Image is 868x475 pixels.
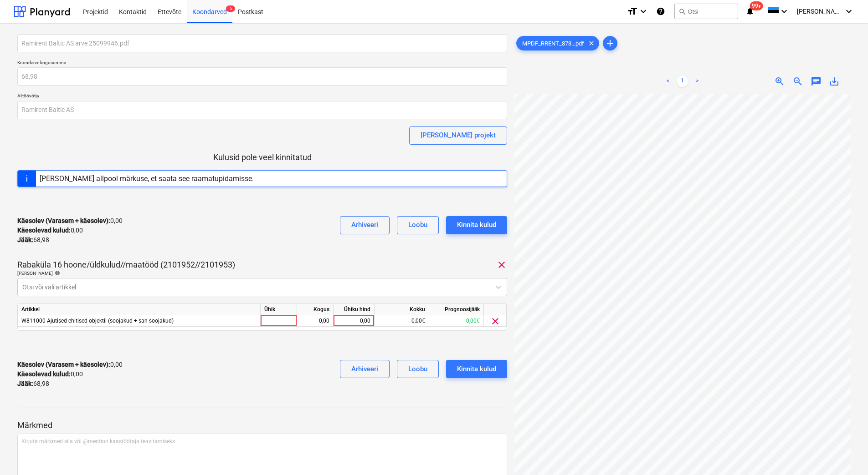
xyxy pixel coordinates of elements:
[17,379,49,389] p: 68,98
[408,219,427,231] div: Loobu
[811,76,822,87] span: chat
[17,60,507,67] p: Koondarve kogusumma
[53,270,60,276] span: help
[774,76,785,87] span: zoom_in
[351,363,378,375] div: Arhiveeri
[351,219,378,231] div: Arhiveeri
[429,315,484,327] div: 0,00€
[457,219,496,231] div: Kinnita kulud
[17,370,71,378] strong: Käesolevad kulud :
[586,38,597,49] span: clear
[226,5,235,12] span: 5
[17,152,507,163] p: Kulusid pole veel kinnitatud
[375,315,429,327] div: 0,00€
[17,93,507,101] p: Alltöövõtja
[17,259,235,270] p: Rabaküla 16 hoone/üldkulud//maatööd (2101952//2101953)
[517,40,590,47] span: MPDF_RRENT_873...pdf
[397,360,439,378] button: Loobu
[446,216,507,234] button: Kinnita kulud
[17,227,71,234] strong: Käesolevad kulud :
[429,304,484,315] div: Prognoosijääk
[17,360,123,369] p: 0,00
[397,216,439,234] button: Loobu
[17,420,507,431] p: Märkmed
[17,361,110,368] strong: Käesolev (Varasem + käesolev) :
[17,216,123,226] p: 0,00
[340,360,390,378] button: Arhiveeri
[375,304,429,315] div: Kokku
[17,226,83,235] p: 0,00
[261,304,297,315] div: Ühik
[822,431,868,475] iframe: Chat Widget
[490,316,501,327] span: clear
[663,76,673,87] a: Previous page
[446,360,507,378] button: Kinnita kulud
[18,304,261,315] div: Artikkel
[677,76,688,87] a: Page 1 is your current page
[692,76,703,87] a: Next page
[516,36,599,51] div: MPDF_RRENT_873...pdf
[408,363,427,375] div: Loobu
[17,236,33,243] strong: Jääk :
[17,380,33,387] strong: Jääk :
[605,38,616,49] span: add
[409,126,507,145] button: [PERSON_NAME] projekt
[792,76,803,87] span: zoom_out
[17,34,507,52] input: Koondarve nimi
[334,304,375,315] div: Ühiku hind
[297,304,334,315] div: Kogus
[301,315,329,327] div: 0,00
[40,174,254,183] div: [PERSON_NAME] allpool märkuse, et saata see raamatupidamisse.
[337,315,370,327] div: 0,00
[17,67,507,86] input: Koondarve kogusumma
[421,129,496,141] div: [PERSON_NAME] projekt
[340,216,390,234] button: Arhiveeri
[457,363,496,375] div: Kinnita kulud
[496,259,507,270] span: clear
[21,318,174,324] span: W811000 Ajutised ehitised objektil (soojakud + san soojakud)
[17,101,507,119] input: Alltöövõtja
[829,76,840,87] span: save_alt
[17,217,110,224] strong: Käesolev (Varasem + käesolev) :
[17,369,83,379] p: 0,00
[17,235,49,245] p: 68,98
[17,270,507,276] div: [PERSON_NAME]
